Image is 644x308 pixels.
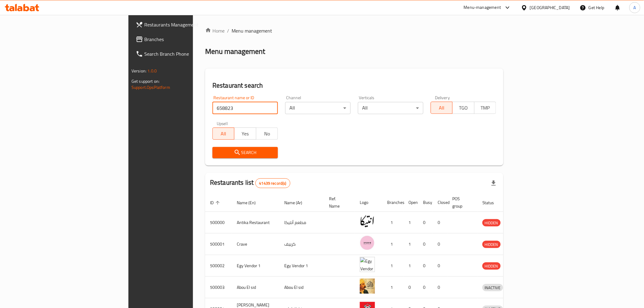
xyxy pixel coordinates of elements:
div: HIDDEN [482,262,501,270]
nav: breadcrumb [205,27,503,34]
td: Abou El sid [279,277,324,298]
span: Branches [144,36,231,43]
span: 1.0.0 [147,67,157,75]
a: Support.OpsPlatform [131,83,170,91]
td: 0 [418,255,433,277]
th: Logo [355,193,382,212]
span: Search Branch Phone [144,50,231,58]
a: Search Branch Phone [131,47,236,61]
th: Branches [382,193,404,212]
span: HIDDEN [482,263,501,270]
img: Abou El sid [360,278,375,294]
span: Ref. Name [329,195,348,210]
img: Crave [360,235,375,250]
td: Crave [232,233,279,255]
th: Open [404,193,418,212]
button: Search [212,147,278,158]
span: All [215,129,232,138]
span: Get support on: [131,77,159,85]
td: 0 [418,277,433,298]
td: 0 [433,212,447,233]
td: 0 [418,212,433,233]
td: 1 [404,233,418,255]
td: 0 [418,233,433,255]
span: HIDDEN [482,241,501,248]
span: Name (Ar) [284,199,310,206]
span: POS group [452,195,470,210]
img: Egy Vendor 1 [360,257,375,272]
div: Total records count [255,178,290,188]
button: No [256,128,278,140]
span: All [433,103,450,112]
td: 1 [382,255,404,277]
div: Menu-management [464,4,501,11]
button: All [431,102,453,114]
div: All [285,102,351,114]
span: TMP [477,103,494,112]
td: 0 [404,277,418,298]
span: ID [210,199,222,206]
td: 1 [382,212,404,233]
td: كرييف [279,233,324,255]
a: Branches [131,32,236,47]
img: Antika Restaurant [360,214,375,229]
td: 1 [404,255,418,277]
div: [GEOGRAPHIC_DATA] [530,4,570,11]
span: A [634,4,636,11]
td: 0 [433,277,447,298]
td: 1 [382,277,404,298]
span: Restaurants Management [144,21,231,28]
span: No [259,129,275,138]
button: All [212,128,234,140]
button: TGO [452,102,474,114]
span: Yes [237,129,254,138]
td: مطعم أنتيكا [279,212,324,233]
td: 0 [433,233,447,255]
button: Yes [234,128,256,140]
td: 1 [382,233,404,255]
div: INACTIVE [482,284,503,291]
span: HIDDEN [482,219,501,226]
h2: Restaurants list [210,178,290,188]
td: 0 [433,255,447,277]
span: 41439 record(s) [256,180,290,186]
label: Upsell [217,121,228,126]
span: TGO [455,103,472,112]
div: All [358,102,423,114]
span: Name (En) [237,199,264,206]
span: Version: [131,67,146,75]
td: Egy Vendor 1 [232,255,279,277]
div: Export file [486,176,501,191]
input: Search for restaurant name or ID.. [212,102,278,114]
span: Search [217,149,273,156]
td: Egy Vendor 1 [279,255,324,277]
td: Abou El sid [232,277,279,298]
span: Menu management [232,27,272,34]
td: 1 [404,212,418,233]
h2: Restaurant search [212,81,496,90]
th: Busy [418,193,433,212]
td: Antika Restaurant [232,212,279,233]
a: Restaurants Management [131,17,236,32]
span: Status [482,199,502,206]
span: INACTIVE [482,284,503,291]
button: TMP [474,102,496,114]
th: Closed [433,193,447,212]
label: Delivery [435,96,450,100]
